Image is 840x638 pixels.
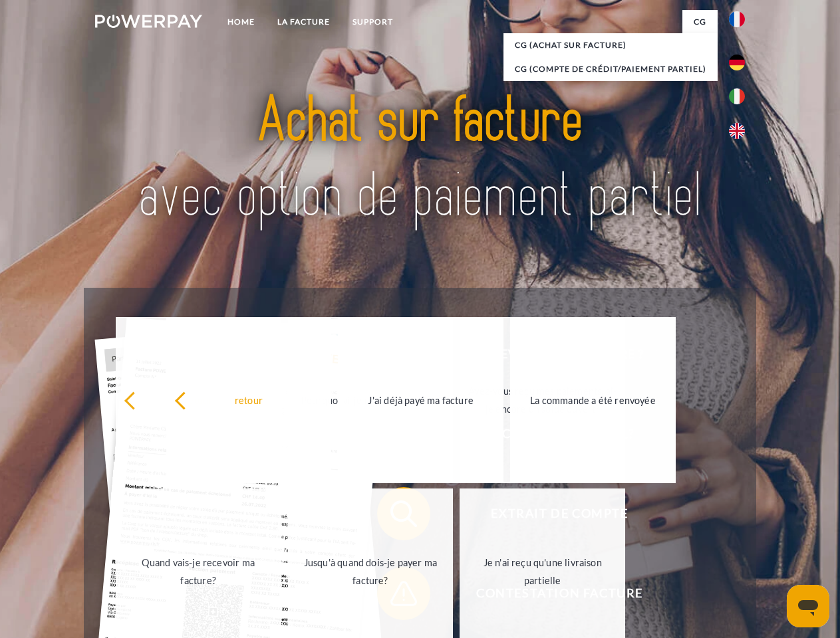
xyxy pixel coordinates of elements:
img: en [729,123,745,139]
img: title-powerpay_fr.svg [127,64,713,255]
a: Support [341,10,404,34]
img: de [729,54,745,70]
a: CG (achat sur facture) [503,33,718,57]
img: fr [729,11,745,27]
a: LA FACTURE [266,10,341,34]
div: Quand vais-je recevoir ma facture? [124,554,273,589]
img: it [729,88,745,104]
div: retour [124,391,273,409]
div: La commande a été renvoyée [518,391,668,409]
a: CG [682,10,718,34]
div: retour [174,391,324,409]
div: Jusqu'à quand dois-je payer ma facture? [296,554,446,589]
a: CG (Compte de crédit/paiement partiel) [503,57,718,81]
img: logo-powerpay-white.svg [95,15,202,28]
div: J'ai déjà payé ma facture [346,391,495,409]
iframe: Bouton de lancement de la fenêtre de messagerie [787,585,829,627]
a: Home [216,10,266,34]
div: Je n'ai reçu qu'une livraison partielle [468,554,617,589]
